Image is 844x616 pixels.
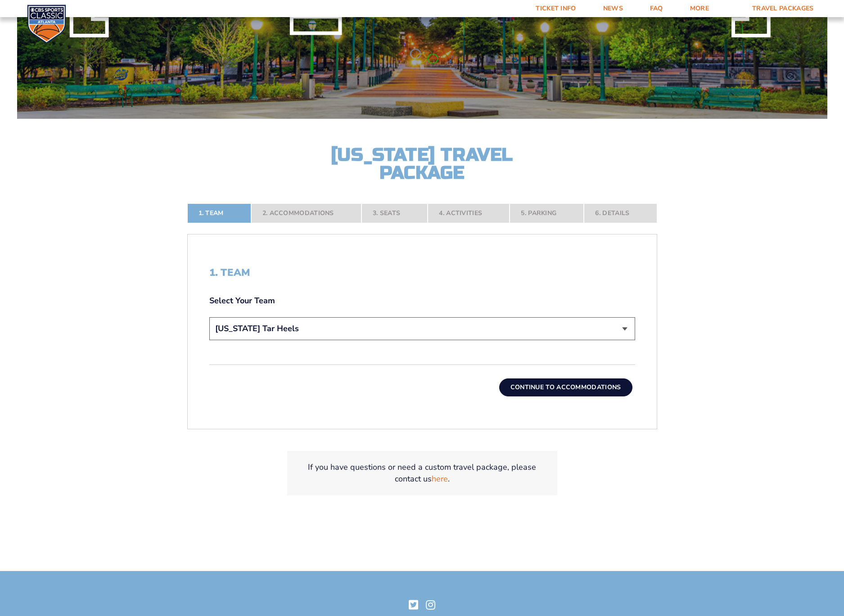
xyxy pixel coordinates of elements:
p: If you have questions or need a custom travel package, please contact us . [298,462,546,484]
h2: [US_STATE] Travel Package [323,146,521,182]
a: here [432,473,448,485]
button: Continue To Accommodations [499,378,632,396]
label: Select Your Team [209,295,635,306]
img: CBS Sports Classic [27,4,66,44]
h2: 1. Team [209,267,635,279]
